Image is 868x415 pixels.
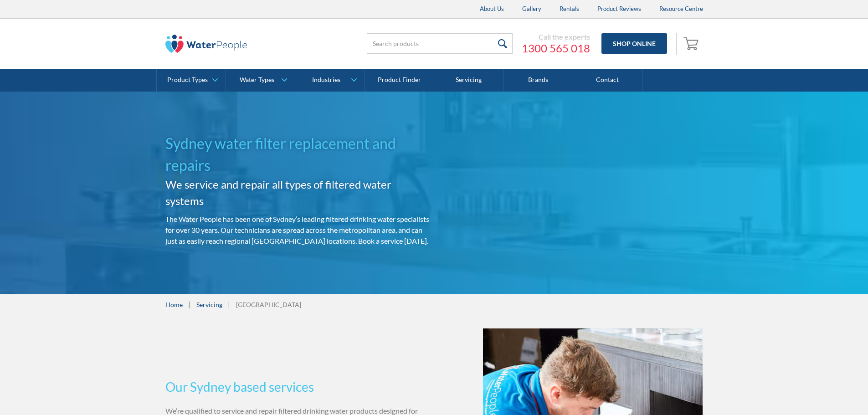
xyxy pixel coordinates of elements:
a: 1300 565 018 [522,41,590,55]
a: Servicing [196,300,222,309]
a: Brands [503,69,573,92]
div: [GEOGRAPHIC_DATA] [236,300,301,309]
div: Water Types [240,76,274,84]
div: Industries [312,76,340,84]
div: Product Types [167,76,208,84]
h1: Sydney water filter replacement and repairs [165,133,431,176]
p: The Water People has been one of Sydney’s leading filtered drinking water specialists for over 30... [165,214,431,246]
input: Search products [367,33,513,54]
a: Open empty cart [681,33,703,55]
a: Product Types [157,69,226,92]
a: Servicing [434,69,503,92]
div: | [227,299,231,310]
div: Call the experts [522,32,590,41]
a: Water Types [226,69,295,92]
h3: Our Sydney based services [165,377,431,396]
a: Product Finder [365,69,434,92]
a: Home [165,300,183,309]
a: Shop Online [601,33,667,54]
div: | [187,299,192,310]
a: Contact [573,69,642,92]
img: The Water People [165,35,247,53]
img: shopping cart [683,36,701,51]
a: Industries [295,69,364,92]
h2: We service and repair all types of filtered water systems [165,176,431,209]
